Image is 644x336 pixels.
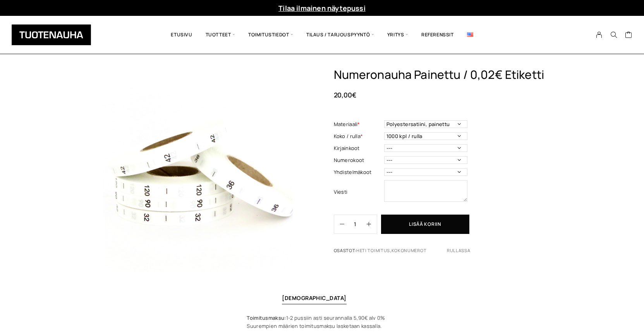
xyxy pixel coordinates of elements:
a: Cart [625,31,632,40]
button: Search [606,31,621,38]
bdi: 20,00 [334,90,356,99]
img: numeronauha-painettu [96,68,301,273]
label: Yhdistelmäkoot [334,168,382,176]
span: € [352,90,356,99]
a: Kokonumerot rullassa [392,247,471,253]
input: Määrä [344,215,367,234]
span: Tilaus / Tarjouspyyntö [300,22,381,48]
label: Materiaali [334,120,382,128]
span: Tuotteet [199,22,242,48]
img: English [467,32,473,37]
a: Referenssit [415,22,460,48]
p: 1-2 pussiin asti seurannalla 5,90€ alv 0% Suurempien määrien toimitusmaksu lasketaan kassalla. [247,314,397,330]
label: Numerokoot [334,156,382,164]
a: Etusivu [164,22,199,48]
button: Lisää koriin [381,215,469,234]
label: Viesti [334,188,382,196]
a: My Account [592,31,607,38]
label: Kirjainkoot [334,144,382,152]
strong: Toimitusmaksu: [247,314,286,321]
h1: Numeronauha Painettu / 0,02€ Etiketti [334,68,549,82]
label: Koko / rulla [334,132,382,140]
span: Osastot: , [334,247,549,260]
a: [DEMOGRAPHIC_DATA] [282,294,347,302]
a: Tilaa ilmainen näytepussi [278,3,366,13]
img: Tuotenauha Oy [12,24,91,45]
span: Yritys [381,22,415,48]
span: Toimitustiedot [242,22,300,48]
a: Heti toimitus [356,247,390,253]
